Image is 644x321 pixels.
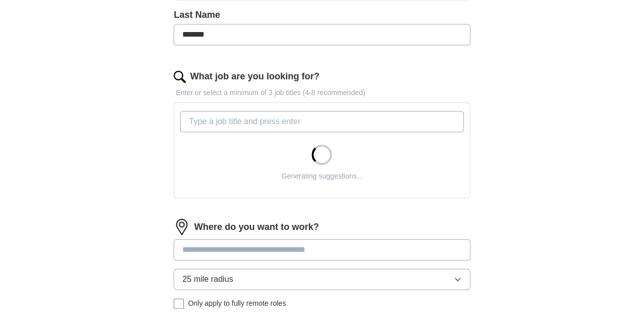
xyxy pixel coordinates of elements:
input: Only apply to fully remote roles [174,299,184,309]
img: search.png [174,71,186,83]
button: 25 mile radius [174,269,470,290]
span: 25 mile radius [182,273,233,285]
span: Only apply to fully remote roles [188,298,286,309]
input: Type a job title and press enter [180,111,463,132]
label: Last Name [174,8,470,22]
label: Where do you want to work? [194,220,319,234]
img: location.png [174,219,190,235]
label: What job are you looking for? [190,70,319,83]
div: Generating suggestions... [282,171,363,182]
p: Enter or select a minimum of 3 job titles (4-8 recommended) [174,87,470,98]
